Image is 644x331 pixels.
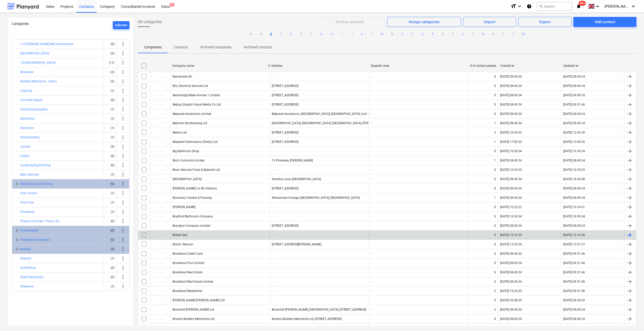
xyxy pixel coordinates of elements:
div: 10 Pinetrees, [PERSON_NAME] [272,159,313,162]
span: more_vert [120,172,126,178]
span: more_vert [120,69,126,75]
div: [DATE] 12:56:30 [563,131,585,134]
div: [STREET_ADDRESS] [272,84,298,88]
div: - [150,82,170,90]
p: Archived companies [200,45,232,50]
div: [DATE] 16:35:33 [500,168,522,172]
div: (0) [106,226,114,235]
div: - [371,177,371,181]
button: J [349,31,355,37]
div: [DATE] 08:49:24 [500,112,522,116]
div: - [150,147,170,155]
span: more_vert [120,190,126,196]
div: [PERSON_NAME] [173,205,196,209]
div: [DATE] 16:59:34 [563,149,585,153]
div: 1 [494,159,496,162]
div: - [150,306,170,314]
div: [STREET_ADDRESS] [272,140,298,144]
div: # of contact people [470,64,496,68]
div: [DATE] 08:49:24 [563,75,585,78]
div: [DATE] 08:49:24 [500,84,522,88]
div: - [150,259,170,267]
div: Beaubridge Make Homes 1 Limited [173,93,220,97]
div: - [371,168,371,172]
button: Brickwork [20,69,33,75]
div: 0 [494,168,496,172]
div: Brookland Plus Limited [173,261,204,265]
div: 0 [494,149,496,153]
button: M [379,31,385,37]
button: Electrician [20,125,34,131]
div: [DATE] 16:59:34 [500,215,522,218]
div: Bravejoin Company Limited [173,224,210,227]
button: E [298,31,304,37]
span: keyboard_arrow_right [14,181,20,187]
div: - [150,268,170,276]
i: format_size [511,3,517,9]
button: Assign categories [387,17,461,27]
div: - [371,75,371,78]
div: [DATE] 08:49:24 [500,103,522,106]
iframe: Chat Widget [619,307,644,331]
div: (1) [106,133,114,141]
button: Plastering [20,209,34,215]
div: Bereco Ltd [173,131,187,134]
div: [DATE] 13:22:50 [500,243,522,246]
button: Q [419,31,425,37]
div: [DATE] 08:49:24 [563,224,585,227]
div: (11) [106,59,114,67]
div: 0 [494,75,496,78]
span: more_vert [120,218,126,224]
button: Preliminaries [20,227,38,234]
div: [STREET_ADDRESS] [272,187,298,190]
div: [STREET_ADDRESS] [272,131,298,134]
div: - [371,205,371,209]
button: P [409,31,415,37]
span: more_vert [120,255,126,261]
button: Export [518,17,571,27]
div: - [150,184,170,192]
i: Knowledge base [527,3,532,9]
div: - [272,233,273,237]
div: - [150,203,170,211]
div: (1) [106,87,114,95]
p: Companies [144,45,162,50]
div: 0 [494,205,496,209]
div: - [371,93,371,97]
button: Import [463,17,516,27]
div: - [371,121,371,125]
div: Supplier code [371,64,466,68]
div: - [150,231,170,239]
button: K [359,31,365,37]
button: Scaffolding [20,265,36,271]
div: 0 [494,187,496,190]
div: - [272,261,273,265]
div: [DATE] 08:49:24 [563,121,585,125]
div: - [150,250,170,258]
span: All categories [138,19,162,25]
button: Pest Control [20,190,37,196]
button: G [318,31,325,37]
div: (0) [106,96,114,104]
div: [DATE] 08:49:24 [500,187,522,190]
div: Balustrade UK [173,75,192,78]
div: [DATE] 08:49:24 [500,159,522,162]
button: C [278,31,284,37]
div: [DATE] 08:49:24 [500,224,522,227]
div: [STREET_ADDRESS] [272,93,298,97]
div: 0 [494,93,496,97]
div: [DATE] 08:49:24 [563,84,585,88]
div: (6) [106,152,114,160]
div: - [150,73,170,81]
div: Import [484,19,496,25]
div: [DATE] 08:49:24 [500,177,522,181]
span: keyboard_arrow_right [14,246,20,252]
span: more_vert [120,88,126,94]
div: (1) [106,254,114,262]
button: Builders Merchants - Heavy [20,78,57,84]
div: - [150,287,170,295]
div: 0 [494,252,496,255]
div: Sandtop Lane, [GEOGRAPHIC_DATA] [272,177,321,181]
div: [STREET_ADDRESS] [272,224,298,227]
button: Rubbish [20,255,31,261]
